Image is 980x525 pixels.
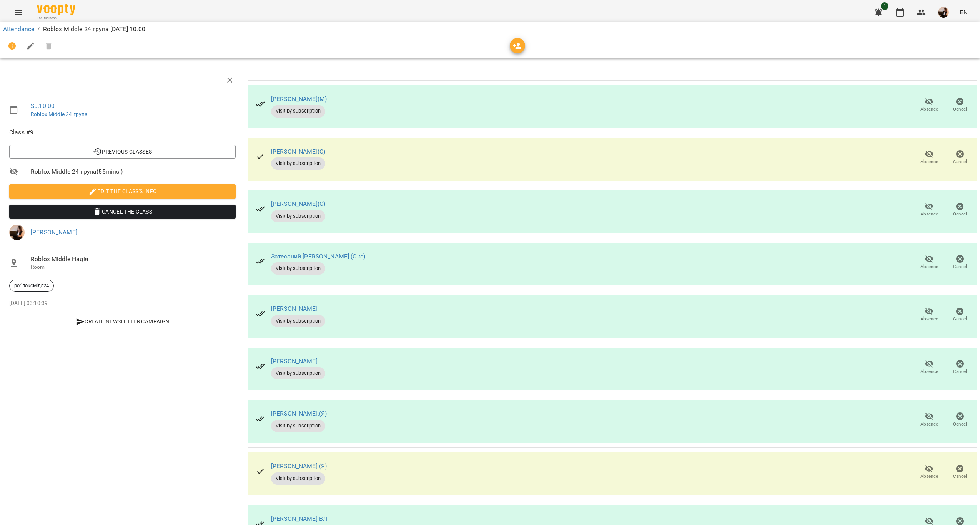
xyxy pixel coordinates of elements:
[953,211,967,217] span: Cancel
[914,199,945,221] button: Absence
[920,211,938,217] span: Absence
[914,304,945,326] button: Absence
[945,94,975,116] button: Cancel
[15,147,230,156] span: Previous Classes
[3,25,977,34] nav: breadcrumb
[271,108,325,114] span: Visit by subscription
[920,473,938,480] span: Absence
[9,128,236,137] span: Class #9
[31,229,77,236] a: [PERSON_NAME]
[271,253,365,260] a: Затесаний [PERSON_NAME] (Окс)
[9,280,54,292] div: роблоксмідл24
[271,160,325,167] span: Visit by subscription
[37,4,75,15] img: Voopty Logo
[43,25,145,34] p: Roblox Middle 24 група [DATE] 10:00
[945,357,975,378] button: Cancel
[9,145,236,159] button: Previous Classes
[957,5,971,19] button: EN
[953,368,967,375] span: Cancel
[945,462,975,483] button: Cancel
[37,16,75,21] span: For Business
[914,94,945,116] button: Absence
[960,8,968,16] span: EN
[271,95,327,103] a: [PERSON_NAME](М)
[9,300,236,307] p: [DATE] 03:10:39
[271,462,327,470] a: [PERSON_NAME] (Я)
[271,515,327,522] a: [PERSON_NAME] ВЛ
[31,111,87,117] a: Roblox Middle 24 група
[271,148,325,155] a: [PERSON_NAME](С)
[37,25,40,34] li: /
[271,200,325,207] a: [PERSON_NAME](С)
[914,409,945,431] button: Absence
[945,409,975,431] button: Cancel
[15,187,230,196] span: Edit the class's Info
[920,106,938,113] span: Absence
[953,263,967,270] span: Cancel
[881,2,888,10] span: 1
[938,7,949,18] img: f1c8304d7b699b11ef2dd1d838014dff.jpg
[953,106,967,113] span: Cancel
[10,282,53,289] span: роблоксмідл24
[914,252,945,273] button: Absence
[271,358,318,365] a: [PERSON_NAME]
[953,316,967,322] span: Cancel
[914,147,945,168] button: Absence
[9,315,236,328] button: Create Newsletter Campaign
[271,422,325,429] span: Visit by subscription
[945,147,975,168] button: Cancel
[31,102,55,109] a: Su , 10:00
[271,305,318,312] a: [PERSON_NAME]
[31,255,236,264] span: Roblox Middle Надія
[271,370,325,377] span: Visit by subscription
[31,263,236,271] p: Room
[9,3,28,22] button: Menu
[271,318,325,325] span: Visit by subscription
[15,207,230,216] span: Cancel the class
[271,213,325,220] span: Visit by subscription
[953,421,967,427] span: Cancel
[914,357,945,378] button: Absence
[920,368,938,375] span: Absence
[914,462,945,483] button: Absence
[9,225,25,240] img: f1c8304d7b699b11ef2dd1d838014dff.jpg
[271,410,327,417] a: [PERSON_NAME].(Я)
[271,475,325,482] span: Visit by subscription
[12,317,233,326] span: Create Newsletter Campaign
[271,265,325,272] span: Visit by subscription
[920,159,938,165] span: Absence
[920,316,938,322] span: Absence
[3,25,34,33] a: Attendance
[953,473,967,480] span: Cancel
[31,167,236,176] span: Roblox Middle 24 група ( 55 mins. )
[9,205,236,219] button: Cancel the class
[945,199,975,221] button: Cancel
[945,304,975,326] button: Cancel
[945,252,975,273] button: Cancel
[920,421,938,427] span: Absence
[920,263,938,270] span: Absence
[9,184,236,198] button: Edit the class's Info
[953,159,967,165] span: Cancel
